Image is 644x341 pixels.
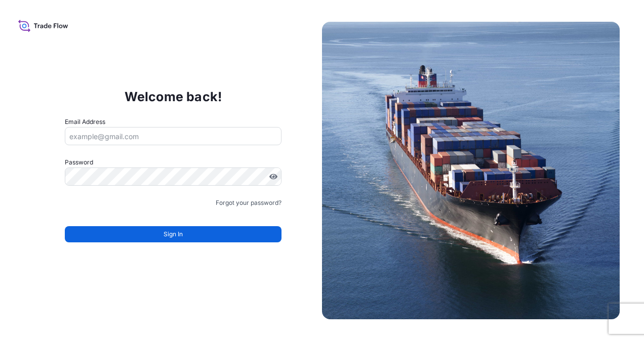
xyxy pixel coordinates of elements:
input: example@gmail.com [65,127,281,145]
span: Sign In [164,229,183,239]
button: Sign In [65,226,281,242]
button: Show password [269,173,277,181]
label: Password [65,157,281,167]
a: Forgot your password? [216,198,281,208]
p: Welcome back! [125,89,222,105]
label: Email Address [65,117,105,127]
img: Ship illustration [322,22,620,319]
